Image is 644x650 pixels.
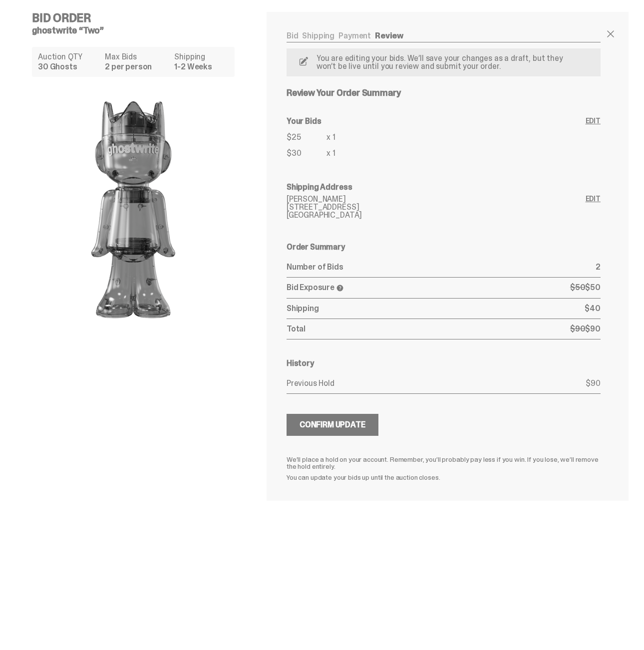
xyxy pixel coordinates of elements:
[287,474,601,481] p: You can update your bids up until the auction closes.
[287,183,601,191] h6: Shipping Address
[174,63,229,71] dd: 1-2 Weeks
[287,133,326,141] p: $25
[586,379,601,387] p: $90
[287,117,586,125] h6: Your Bids
[570,284,601,292] p: $50
[570,325,601,333] p: $90
[287,263,596,271] p: Number of Bids
[326,133,335,141] p: x 1
[287,284,570,292] p: Bid Exposure
[596,263,601,271] p: 2
[287,456,601,470] p: We’ll place a hold on your account. Remember, you’ll probably pay less if you win. If you lose, w...
[174,53,229,61] dt: Shipping
[287,325,570,333] p: Total
[570,282,586,293] span: $50
[287,88,601,97] h5: Review Your Order Summary
[38,63,99,71] dd: 30 Ghosts
[302,30,334,41] a: Shipping
[586,195,601,223] a: Edit
[585,305,601,313] p: $40
[287,243,601,251] h6: Order Summary
[300,421,365,429] div: Confirm Update
[570,324,586,334] span: $90
[313,54,570,70] p: You are editing your bids. We’ll save your changes as a draft, but they won’t be live until you r...
[326,149,335,157] p: x 1
[287,30,299,41] a: Bid
[287,149,326,157] p: $30
[586,117,601,163] a: Edit
[38,53,99,61] dt: Auction QTY
[287,414,378,436] button: Confirm Update
[32,26,243,35] h5: ghostwrite “Two”
[287,195,586,203] p: [PERSON_NAME]
[105,63,168,71] dd: 2 per person
[287,305,585,313] p: Shipping
[105,53,168,61] dt: Max Bids
[287,203,586,211] p: [STREET_ADDRESS]
[287,211,586,219] p: [GEOGRAPHIC_DATA]
[33,85,233,334] img: product image
[32,12,243,24] h4: Bid Order
[287,359,601,367] h6: History
[375,30,403,41] a: Review
[287,379,586,387] p: Previous Hold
